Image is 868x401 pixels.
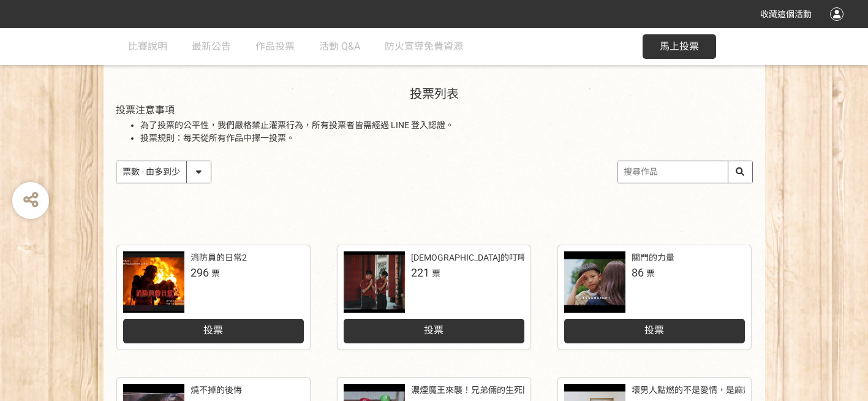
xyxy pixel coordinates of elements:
span: 作品投票 [255,40,295,52]
a: 活動 Q&A [319,28,360,65]
button: 馬上投票 [643,34,716,59]
a: 比賽說明 [128,28,167,65]
span: 296 [191,266,209,279]
span: 86 [632,266,644,279]
span: 投票 [424,324,443,336]
a: 消防員的日常2296票投票 [117,245,310,349]
input: 搜尋作品 [617,161,752,183]
span: 最新公告 [192,40,231,52]
div: 燒不掉的後悔 [191,384,242,397]
div: 壞男人點燃的不是愛情，是麻煩 [632,384,752,397]
div: 濃煙魔王來襲！兄弟倆的生死關門 [411,384,540,397]
h1: 投票列表 [116,86,753,101]
span: 投票注意事項 [116,104,175,116]
span: 票 [646,269,655,278]
span: 票 [432,269,440,278]
div: [DEMOGRAPHIC_DATA]的叮嚀：人離火要熄，住警器不離 [411,251,629,264]
span: 投票 [203,324,223,336]
span: 活動 Q&A [319,40,360,52]
span: 投票 [644,324,664,336]
span: 比賽說明 [128,40,167,52]
a: 關門的力量86票投票 [558,245,751,349]
div: 消防員的日常2 [191,251,247,264]
a: 作品投票 [255,28,295,65]
li: 投票規則：每天從所有作品中擇一投票。 [140,132,753,145]
span: 收藏這個活動 [760,9,812,19]
a: [DEMOGRAPHIC_DATA]的叮嚀：人離火要熄，住警器不離221票投票 [338,245,530,349]
a: 最新公告 [192,28,231,65]
div: 關門的力量 [632,251,674,264]
span: 221 [411,266,429,279]
a: 防火宣導免費資源 [385,28,463,65]
span: 馬上投票 [660,40,699,52]
span: 票 [211,269,220,278]
span: 防火宣導免費資源 [385,40,463,52]
li: 為了投票的公平性，我們嚴格禁止灌票行為，所有投票者皆需經過 LINE 登入認證。 [140,119,753,132]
